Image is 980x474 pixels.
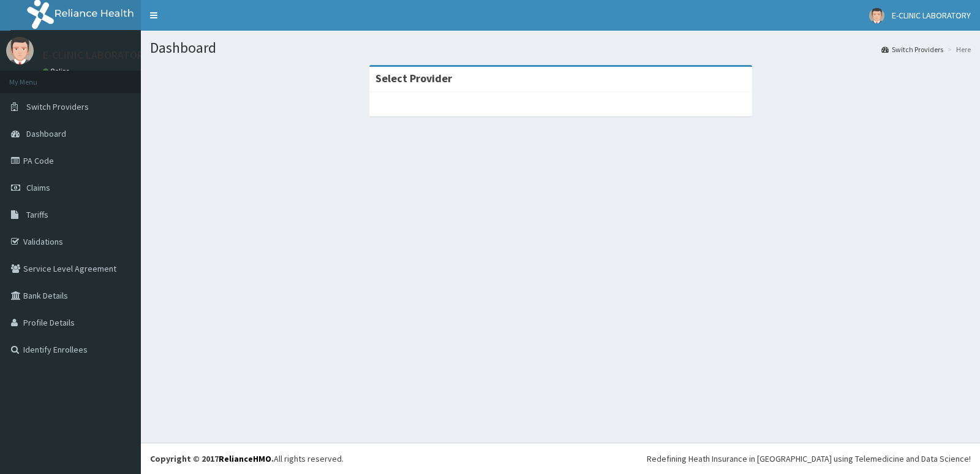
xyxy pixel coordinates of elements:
[150,453,274,464] strong: Copyright © 2017 .
[219,453,271,464] a: RelianceHMO
[43,50,149,61] p: E-CLINIC LABORATORY
[881,44,943,55] a: Switch Providers
[150,40,971,56] h1: Dashboard
[26,101,89,112] span: Switch Providers
[892,10,971,21] span: E-CLINIC LABORATORY
[6,37,34,64] img: User Image
[869,8,884,23] img: User Image
[141,443,980,474] footer: All rights reserved.
[647,453,971,465] div: Redefining Heath Insurance in [GEOGRAPHIC_DATA] using Telemedicine and Data Science!
[26,182,50,193] span: Claims
[26,128,66,139] span: Dashboard
[375,71,452,85] strong: Select Provider
[944,44,971,55] li: Here
[26,209,48,220] span: Tariffs
[43,67,72,75] a: Online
